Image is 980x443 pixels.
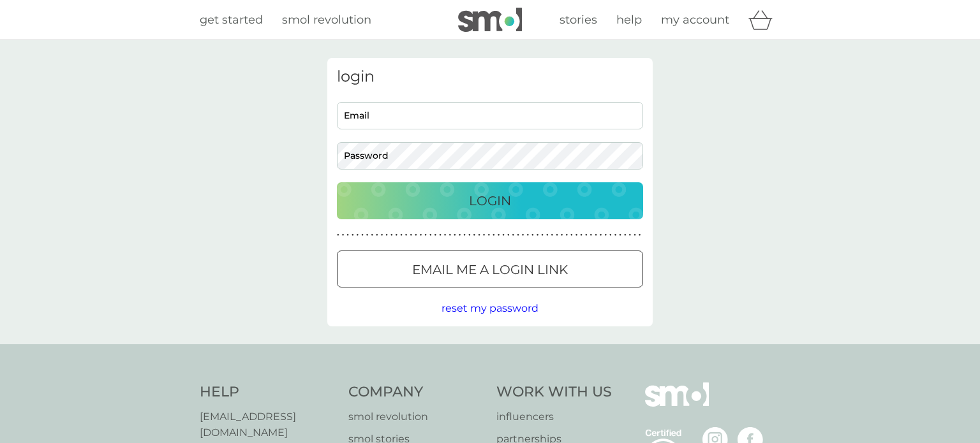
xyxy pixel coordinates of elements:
p: ● [639,232,641,238]
span: get started [200,13,263,27]
p: ● [352,232,354,238]
a: smol revolution [348,409,484,425]
img: smol [458,8,522,32]
p: ● [531,232,534,238]
p: ● [570,232,573,238]
p: ● [429,232,432,238]
p: ● [634,232,636,238]
p: ● [619,232,621,238]
p: ● [580,232,583,238]
a: stories [560,11,597,29]
span: help [616,13,642,27]
p: ● [415,232,417,238]
a: get started [200,11,263,29]
a: my account [661,11,729,29]
p: Email me a login link [412,259,568,280]
p: ● [493,232,495,238]
p: ● [561,232,563,238]
p: ● [420,232,422,238]
p: ● [405,232,408,238]
p: ● [366,232,369,238]
p: ● [487,232,490,238]
p: ● [498,232,500,238]
p: ● [551,232,554,238]
span: my account [661,13,729,27]
p: ● [624,232,627,238]
p: ● [396,232,398,238]
button: Login [337,182,643,219]
p: ● [357,232,359,238]
p: ● [444,232,447,238]
p: ● [400,232,403,238]
p: ● [575,232,578,238]
p: ● [463,232,466,238]
h4: Help [200,382,336,402]
p: ● [526,232,529,238]
p: ● [556,232,558,238]
a: influencers [496,409,612,425]
h3: login [337,68,643,86]
p: ● [483,232,486,238]
span: stories [560,13,597,27]
p: ● [478,232,480,238]
p: ● [454,232,456,238]
p: ● [434,232,437,238]
p: Login [469,191,511,211]
p: ● [410,232,412,238]
p: ● [541,232,544,238]
p: ● [609,232,612,238]
a: smol revolution [282,11,371,29]
div: basket [748,7,780,33]
p: ● [439,232,442,238]
button: Email me a login link [337,251,643,287]
p: ● [565,232,568,238]
p: ● [512,232,515,238]
p: ● [595,232,597,238]
p: ● [381,232,383,238]
p: ● [385,232,388,238]
p: ● [424,232,427,238]
button: reset my password [442,300,538,317]
p: ● [473,232,476,238]
h4: Company [348,382,484,402]
p: ● [517,232,519,238]
p: ● [371,232,373,238]
p: ● [585,232,588,238]
p: ● [629,232,632,238]
a: [EMAIL_ADDRESS][DOMAIN_NAME] [200,409,336,441]
p: ● [604,232,607,238]
p: ● [537,232,539,238]
p: ● [614,232,617,238]
h4: Work With Us [496,382,612,402]
p: ● [546,232,549,238]
p: ● [361,232,364,238]
p: ● [376,232,378,238]
p: ● [468,232,471,238]
span: reset my password [442,302,538,314]
span: smol revolution [282,13,371,27]
p: ● [346,232,349,238]
a: help [616,11,642,29]
p: ● [507,232,510,238]
img: smol [645,382,709,426]
p: ● [502,232,505,238]
p: ● [590,232,593,238]
p: ● [459,232,461,238]
p: ● [342,232,345,238]
p: ● [390,232,393,238]
p: ● [449,232,451,238]
p: ● [337,232,339,238]
p: ● [522,232,524,238]
p: ● [600,232,602,238]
